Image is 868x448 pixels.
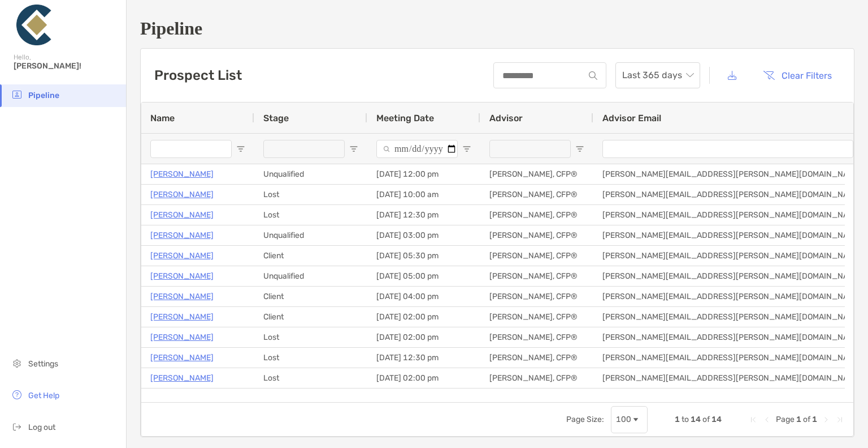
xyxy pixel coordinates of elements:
img: settings icon [10,356,24,370]
a: [PERSON_NAME] [150,167,214,181]
span: of [702,415,710,424]
a: [PERSON_NAME] [150,391,214,406]
a: [PERSON_NAME] [150,330,214,344]
h1: Pipeline [140,18,854,39]
p: [PERSON_NAME] [150,249,214,263]
button: Clear Filters [754,63,840,88]
span: Last 365 days [622,63,693,88]
a: [PERSON_NAME] [150,269,214,283]
span: 1 [812,415,817,424]
button: Open Filter Menu [236,144,245,153]
span: Advisor [489,113,523,123]
a: [PERSON_NAME] [150,187,214,202]
span: of [803,415,810,424]
div: Lost [254,348,367,368]
div: [DATE] 02:00 pm [367,327,480,347]
div: [DATE] 12:00 pm [367,164,480,184]
input: Meeting Date Filter Input [376,140,458,158]
div: Client [254,307,367,327]
div: [DATE] 03:00 pm [367,225,480,245]
div: [PERSON_NAME], CFP® [480,185,593,204]
span: Name [150,113,175,123]
div: Lost [254,389,367,408]
div: Unqualified [254,225,367,245]
div: [DATE] 02:00 pm [367,368,480,388]
div: Lost [254,205,367,225]
div: [PERSON_NAME], CFP® [480,327,593,347]
div: [DATE] 02:00 pm [367,389,480,408]
img: logout icon [10,420,24,433]
div: [PERSON_NAME], CFP® [480,307,593,327]
button: Open Filter Menu [462,144,471,153]
div: [PERSON_NAME], CFP® [480,225,593,245]
h3: Prospect List [154,67,242,83]
span: 14 [711,415,722,424]
span: Stage [263,113,289,123]
div: [PERSON_NAME], CFP® [480,348,593,368]
span: Get Help [28,391,59,400]
span: Meeting Date [376,113,434,123]
div: [PERSON_NAME], CFP® [480,368,593,388]
input: Advisor Email Filter Input [602,140,853,158]
div: Client [254,246,367,266]
div: [PERSON_NAME], CFP® [480,287,593,306]
img: pipeline icon [10,88,24,101]
div: Lost [254,368,367,388]
img: input icon [589,71,597,80]
div: Lost [254,327,367,347]
span: 1 [796,415,801,424]
div: Last Page [835,415,844,424]
div: [DATE] 12:30 pm [367,205,480,225]
span: Log out [28,423,55,432]
input: Name Filter Input [150,140,232,158]
div: First Page [749,415,758,424]
span: [PERSON_NAME]! [14,61,119,71]
a: [PERSON_NAME] [150,289,214,304]
div: [PERSON_NAME], CFP® [480,205,593,225]
span: to [682,415,689,424]
div: [PERSON_NAME], CFP® [480,389,593,408]
span: Advisor Email [602,113,661,123]
div: Lost [254,185,367,204]
div: Client [254,287,367,306]
div: Page Size: [566,415,604,424]
span: 1 [675,415,680,424]
a: [PERSON_NAME] [150,310,214,324]
a: [PERSON_NAME] [150,351,214,365]
div: [DATE] 02:00 pm [367,307,480,327]
div: [DATE] 12:30 pm [367,348,480,368]
div: [PERSON_NAME], CFP® [480,164,593,184]
div: 100 [616,415,631,424]
div: [DATE] 04:00 pm [367,287,480,306]
div: Unqualified [254,164,367,184]
a: [PERSON_NAME] [150,371,214,385]
span: Pipeline [28,91,59,100]
button: Open Filter Menu [349,144,358,153]
div: Previous Page [762,415,771,424]
span: Settings [28,359,58,369]
p: [PERSON_NAME] [150,208,214,222]
div: Unqualified [254,266,367,286]
div: [PERSON_NAME], CFP® [480,246,593,266]
div: [DATE] 05:00 pm [367,266,480,286]
img: get-help icon [10,388,24,402]
div: [DATE] 05:30 pm [367,246,480,266]
span: Page [776,415,795,424]
div: [PERSON_NAME], CFP® [480,266,593,286]
button: Open Filter Menu [575,144,584,153]
div: [DATE] 10:00 am [367,185,480,204]
span: 14 [691,415,701,424]
div: Next Page [822,415,831,424]
div: Page Size [611,406,648,433]
img: Zoe Logo [14,5,54,45]
a: [PERSON_NAME] [150,228,214,242]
